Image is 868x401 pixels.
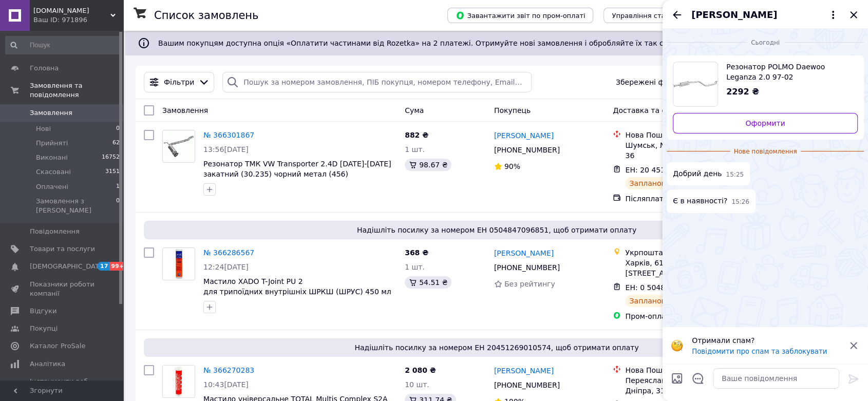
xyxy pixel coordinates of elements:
div: 54.51 ₴ [405,276,451,289]
span: Сьогодні [747,39,784,47]
a: [PERSON_NAME] [494,366,554,376]
span: Без рейтингу [504,280,555,288]
h1: Список замовлень [154,9,258,22]
span: 90% [504,162,520,170]
span: Виконані [36,153,68,162]
span: Резонатор POLMO Daewoo Leganza 2.0 97-02 алюмінізована сталь (05.21) [726,62,850,82]
div: 12.10.2025 [667,37,864,47]
span: Demi.in.ua [33,6,110,15]
input: Пошук [5,36,121,54]
a: Переглянути товар [673,62,858,107]
span: 3151 [105,167,120,177]
span: Надішліть посилку за номером ЕН 0504847096851, щоб отримати оплату [148,225,845,235]
div: 98.67 ₴ [405,159,451,171]
span: 17 [98,262,109,271]
span: Каталог ProSale [30,341,85,351]
span: 1 шт. [405,145,425,154]
span: ЕН: 20 4512 6910 2734 [625,166,711,174]
span: Товари та послуги [30,244,95,254]
div: Шумськ, №1: вул. Українська, 36 [625,140,747,161]
input: Пошук за номером замовлення, ПІБ покупця, номером телефону, Email, номером накладної [222,72,532,92]
div: Післяплата [625,194,747,204]
span: Оплачені [36,182,68,192]
button: Відкрити шаблони відповідей [691,372,705,385]
span: [PHONE_NUMBER] [494,381,560,389]
div: Пром-оплата [625,311,747,321]
div: Укрпошта [625,247,747,258]
img: 5829803960_w640_h640_rezonator-polmo-daewoo.jpg [673,62,718,106]
span: 1 шт. [405,263,425,271]
span: Cума [405,106,424,114]
span: Нове повідомлення [730,147,801,156]
span: 10 шт. [405,380,429,389]
span: Є в наявності? [673,196,727,206]
span: Добрий день [673,168,722,179]
img: Фото товару [163,130,195,162]
button: Управління статусами [603,8,699,23]
a: Фото товару [162,130,195,163]
a: [PERSON_NAME] [494,248,554,258]
span: Замовлення та повідомлення [30,81,123,100]
a: Оформити [673,113,858,133]
a: Мастило XADO T-Joint PU 2 для трипоїдних внутрішніх ШРКШ (ШРУС) 450 мл (ХА 30044) [203,277,391,306]
span: Надішліть посилку за номером ЕН 20451269010574, щоб отримати оплату [148,342,845,353]
span: Замовлення [30,108,72,118]
span: 1 [116,182,120,192]
span: 2292 ₴ [726,87,759,97]
span: 13:56[DATE] [203,145,249,154]
span: Головна [30,64,59,73]
span: Відгуки [30,307,56,316]
span: Вашим покупцям доступна опція «Оплатити частинами від Rozetka» на 2 платежі. Отримуйте нові замов... [158,39,809,47]
span: 62 [112,139,120,148]
span: [DEMOGRAPHIC_DATA] [30,262,106,271]
span: 16752 [102,153,120,162]
img: Фото товару [163,366,195,397]
div: Харків, 61040, вул. [STREET_ADDRESS] [625,258,747,278]
div: Нова Пошта [625,365,747,375]
span: 12:24[DATE] [203,263,249,271]
span: Покупці [30,324,58,333]
span: Управління статусами [612,12,690,20]
span: Прийняті [36,139,68,148]
span: Збережені фільтри: [616,77,691,87]
span: Покупець [494,106,531,114]
span: [PHONE_NUMBER] [494,263,560,272]
a: № 366270283 [203,366,254,374]
span: Замовлення з [PERSON_NAME] [36,197,116,215]
button: Завантажити звіт по пром-оплаті [447,8,593,23]
span: 0 [116,197,120,215]
span: Нові [36,124,51,133]
span: Фільтри [164,77,194,87]
span: Доставка та оплата [613,106,688,114]
button: Повідомити про спам та заблокувати [692,348,827,355]
p: Отримали спам? [692,335,841,346]
img: Фото товару [163,248,195,280]
span: ЕН: 0 5048 4709 6851 [625,283,706,292]
span: Замовлення [162,106,208,114]
span: 15:25 12.10.2025 [726,170,744,179]
div: Нова Пошта [625,130,747,140]
span: 99+ [109,262,126,271]
a: Резонатор ТМК VW Transporter 2.4D [DATE]-[DATE] закатний (30.235) чорний метал (456) [203,160,391,178]
span: 882 ₴ [405,131,428,139]
span: 15:26 12.10.2025 [731,198,749,206]
span: 10:43[DATE] [203,380,249,389]
a: Фото товару [162,247,195,280]
a: № 366286567 [203,249,254,257]
div: Заплановано [625,177,683,189]
span: Скасовані [36,167,71,177]
span: Показники роботи компанії [30,280,95,298]
span: 368 ₴ [405,249,428,257]
span: Інструменти веб-майстра та SEO [30,377,95,395]
div: Ваш ID: 971896 [33,15,123,25]
img: :face_with_monocle: [671,339,683,352]
span: Аналітика [30,359,65,369]
button: Назад [671,9,683,21]
span: Повідомлення [30,227,80,236]
span: [PERSON_NAME] [691,8,777,22]
button: Закрити [847,9,860,21]
span: [PHONE_NUMBER] [494,146,560,154]
span: Завантажити звіт по пром-оплаті [456,11,585,20]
